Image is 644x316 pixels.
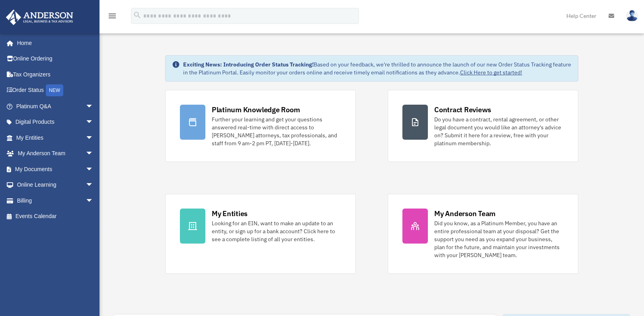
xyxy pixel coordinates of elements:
[434,115,564,147] div: Do you have a contract, rental agreement, or other legal document you would like an attorney's ad...
[6,193,105,209] a: Billingarrow_drop_down
[388,90,578,162] a: Contract Reviews Do you have a contract, rental agreement, or other legal document you would like...
[86,114,101,131] span: arrow_drop_down
[86,146,101,162] span: arrow_drop_down
[212,219,341,243] div: Looking for an EIN, want to make an update to an entity, or sign up for a bank account? Click her...
[4,10,76,25] img: Anderson Advisors Platinum Portal
[133,11,142,20] i: search
[626,10,638,21] img: User Pic
[434,219,564,259] div: Did you know, as a Platinum Member, you have an entire professional team at your disposal? Get th...
[86,98,101,115] span: arrow_drop_down
[434,209,496,218] div: My Anderson Team
[107,14,117,21] a: menu
[107,11,117,21] i: menu
[6,130,105,146] a: My Entitiesarrow_drop_down
[6,146,105,162] a: My Anderson Teamarrow_drop_down
[6,209,105,224] a: Events Calendar
[86,193,101,209] span: arrow_drop_down
[86,177,101,193] span: arrow_drop_down
[212,209,248,218] div: My Entities
[183,60,572,76] div: Based on your feedback, we're thrilled to announce the launch of our new Order Status Tracking fe...
[6,161,105,177] a: My Documentsarrow_drop_down
[165,194,356,274] a: My Entities Looking for an EIN, want to make an update to an entity, or sign up for a bank accoun...
[212,105,300,115] div: Platinum Knowledge Room
[434,105,491,115] div: Contract Reviews
[388,194,578,274] a: My Anderson Team Did you know, as a Platinum Member, you have an entire professional team at your...
[86,161,101,178] span: arrow_drop_down
[183,61,314,68] strong: Exciting News: Introducing Order Status Tracking!
[6,177,105,193] a: Online Learningarrow_drop_down
[460,69,522,76] a: Click Here to get started!
[46,84,63,96] div: NEW
[6,82,105,99] a: Order StatusNEW
[6,114,105,130] a: Digital Productsarrow_drop_down
[86,130,101,146] span: arrow_drop_down
[165,90,356,162] a: Platinum Knowledge Room Further your learning and get your questions answered real-time with dire...
[6,66,105,82] a: Tax Organizers
[212,115,341,147] div: Further your learning and get your questions answered real-time with direct access to [PERSON_NAM...
[6,35,101,51] a: Home
[6,51,105,67] a: Online Ordering
[6,98,105,114] a: Platinum Q&Aarrow_drop_down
